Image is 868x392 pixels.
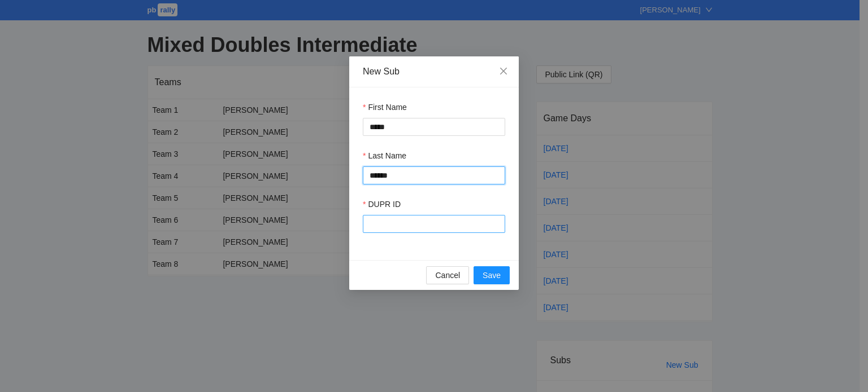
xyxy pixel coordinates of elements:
label: DUPR ID [363,198,401,210]
input: DUPR ID [363,215,505,233]
label: Last Name [363,149,406,162]
span: Cancel [435,269,460,281]
span: Save [483,269,501,281]
input: First Name [363,118,505,136]
div: New Sub [363,65,505,78]
button: Save [474,266,510,284]
button: Close [488,56,519,87]
input: Last Name [363,166,505,184]
label: First Name [363,101,407,113]
span: close [499,67,508,76]
button: Cancel [426,266,469,284]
